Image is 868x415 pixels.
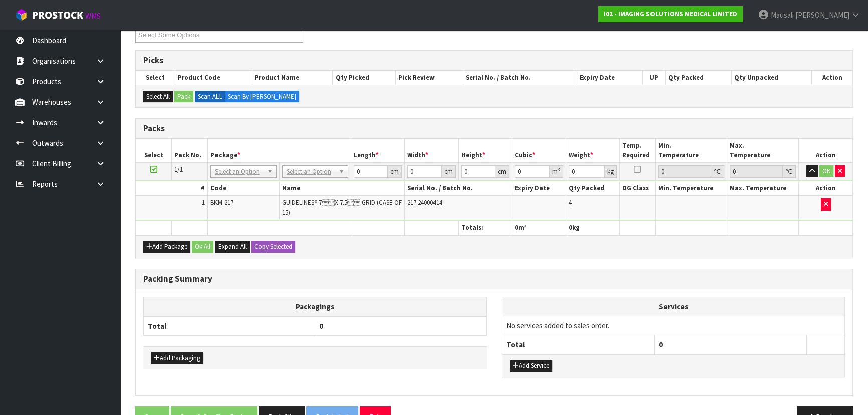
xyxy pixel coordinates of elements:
button: Ok All [192,241,213,253]
a: I02 - IMAGING SOLUTIONS MEDICAL LIMITED [598,6,743,22]
th: Product Code [175,71,252,85]
span: 0 [659,340,663,349]
th: Serial No. / Batch No. [463,71,577,85]
label: Scan ALL [195,91,225,103]
th: Length [351,139,404,162]
th: Action [811,71,852,85]
div: cm [442,165,456,178]
h3: Picks [143,56,845,65]
th: Code [207,181,279,196]
th: Expiry Date [577,71,642,85]
span: BKM-217 [210,198,233,207]
th: Package [207,139,351,162]
th: DG Class [619,181,656,196]
th: Qty Unpacked [732,71,812,85]
th: Pick Review [396,71,463,85]
span: 0 [319,321,323,331]
th: Min. Temperature [656,181,727,196]
span: 1/1 [174,165,183,174]
th: Qty Packed [566,181,619,196]
div: ℃ [783,165,796,178]
th: Product Name [252,71,333,85]
span: 4 [569,198,572,207]
th: Services [502,297,844,316]
div: cm [388,165,402,178]
th: Max. Temperature [727,139,799,162]
button: Add Packaging [151,352,203,364]
th: Qty Packed [665,71,731,85]
th: Weight [566,139,619,162]
div: m [550,165,563,178]
th: Action [799,181,852,196]
th: UP [642,71,665,85]
button: Add Service [510,360,552,372]
div: cm [495,165,509,178]
th: Max. Temperature [727,181,799,196]
div: ℃ [711,165,724,178]
th: Serial No. / Batch No. [404,181,512,196]
button: OK [819,165,833,177]
h3: Packing Summary [143,274,845,284]
th: Select [136,139,172,162]
th: Qty Picked [333,71,396,85]
span: [PERSON_NAME] [795,10,849,20]
button: Copy Selected [251,241,295,253]
th: Height [459,139,512,162]
th: m³ [512,221,566,235]
strong: I02 - IMAGING SOLUTIONS MEDICAL LIMITED [604,10,737,18]
td: No services added to sales order. [502,316,844,335]
th: # [136,181,207,196]
h3: Packs [143,124,845,133]
button: Pack [174,91,193,103]
th: Action [799,139,852,162]
span: 217.24000414 [407,198,442,207]
th: Name [279,181,404,196]
th: Temp. Required [619,139,656,162]
span: 0 [569,223,572,232]
button: Select All [143,91,173,103]
button: Add Package [143,241,190,253]
th: Totals: [459,221,512,235]
span: 0 [515,223,518,232]
label: Scan By [PERSON_NAME] [225,91,299,103]
th: Cubic [512,139,566,162]
span: 1 [202,198,205,207]
th: Total [502,335,655,354]
span: Select an Option [287,166,335,178]
span: Select an Option [215,166,263,178]
span: Expand All [218,242,247,251]
span: ProStock [32,9,83,22]
span: Mausali [771,10,794,20]
th: Expiry Date [512,181,566,196]
th: Packagings [144,297,487,316]
small: WMS [85,11,101,21]
th: kg [566,221,619,235]
span: GUIDELINES® 7X 7.5 GRID (CASE OF 15) [282,198,402,216]
th: Width [404,139,458,162]
th: Min. Temperature [656,139,727,162]
img: cube-alt.png [15,9,28,21]
th: Select [136,71,175,85]
th: Pack No. [172,139,208,162]
sup: 3 [558,166,560,173]
th: Total [144,316,315,336]
button: Expand All [215,241,250,253]
div: kg [605,165,617,178]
